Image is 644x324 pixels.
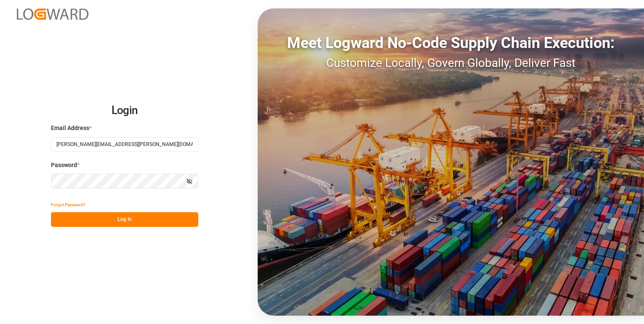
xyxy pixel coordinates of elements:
input: Enter your email [51,137,198,152]
button: Forgot Password? [51,197,85,212]
div: Customize Locally, Govern Globally, Deliver Fast [258,54,644,72]
img: Logward_new_orange.png [17,8,88,20]
span: Email Address [51,124,89,133]
h2: Login [51,97,198,124]
div: Meet Logward No-Code Supply Chain Execution: [258,32,644,54]
span: Password [51,161,77,170]
button: Log In [51,212,198,227]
